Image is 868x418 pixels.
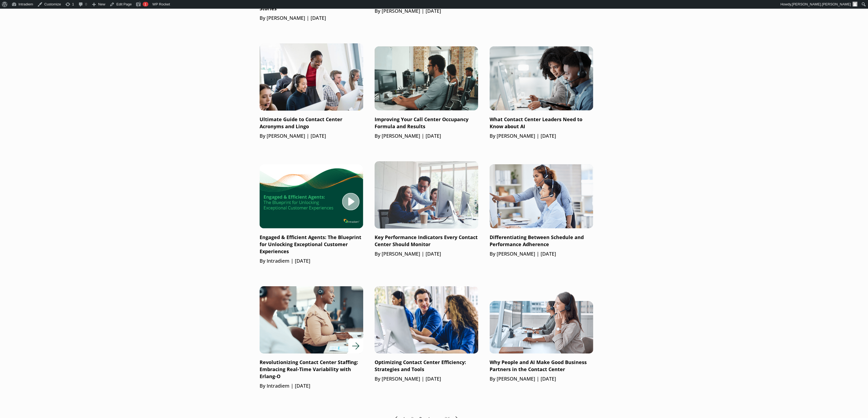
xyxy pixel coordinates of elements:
[490,133,593,140] p: By [PERSON_NAME] | [DATE]
[375,116,478,130] p: Improving Your Call Center Occupancy Formula and Results
[260,234,363,255] p: Engaged & Efficient Agents: The Blueprint for Unlocking Exceptional Customer Experiences
[375,234,478,248] p: Key Performance Indicators Every Contact Center Should Monitor
[144,2,146,6] span: 1
[490,43,593,140] a: What Contact Center Leaders Need to Know about AIBy [PERSON_NAME] | [DATE]
[375,161,478,258] a: Key Performance Indicators Every Contact Center Should MonitorBy [PERSON_NAME] | [DATE]
[792,2,851,6] span: [PERSON_NAME].[PERSON_NAME]
[260,15,363,22] p: By [PERSON_NAME] | [DATE]
[490,359,593,373] p: Why People and AI Make Good Business Partners in the Contact Center
[490,234,593,248] p: Differentiating Between Schedule and Performance Adherence
[260,382,363,390] p: By Intradiem | [DATE]
[490,286,593,382] a: Why People and AI Make Good Business Partners in the Contact CenterBy [PERSON_NAME] | [DATE]
[249,279,374,360] img: center staffing blog photo
[490,116,593,130] p: What Contact Center Leaders Need to Know about AI
[490,161,593,258] a: Differentiating Between Schedule and Performance AdherenceBy [PERSON_NAME] | [DATE]
[260,116,363,130] p: Ultimate Guide to Contact Center Acronyms and Lingo
[260,286,363,390] a: center staffing blog photoRevolutionizing Contact Center Staffing: Embracing Real-Time Variabilit...
[375,250,478,258] p: By [PERSON_NAME] | [DATE]
[375,43,478,140] a: Improving Your Call Center Occupancy Formula and ResultsBy [PERSON_NAME] | [DATE]
[375,8,478,15] p: By [PERSON_NAME] | [DATE]
[375,375,478,382] p: By [PERSON_NAME] | [DATE]
[490,375,593,382] p: By [PERSON_NAME] | [DATE]
[375,359,478,373] p: Optimizing Contact Center Efficiency: Strategies and Tools
[260,43,363,140] a: Ultimate Guide to Contact Center Acronyms and LingoBy [PERSON_NAME] | [DATE]
[260,258,363,265] p: By Intradiem | [DATE]
[490,250,593,258] p: By [PERSON_NAME] | [DATE]
[375,133,478,140] p: By [PERSON_NAME] | [DATE]
[260,133,363,140] p: By [PERSON_NAME] | [DATE]
[260,359,363,380] p: Revolutionizing Contact Center Staffing: Embracing Real-Time Variability with Erlang-O
[375,286,478,382] a: Optimizing Contact Center Efficiency: Strategies and ToolsBy [PERSON_NAME] | [DATE]
[260,161,363,265] a: Engaged & Efficient Agents: The Blueprint for Unlocking Exceptional Customer ExperiencesBy Intrad...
